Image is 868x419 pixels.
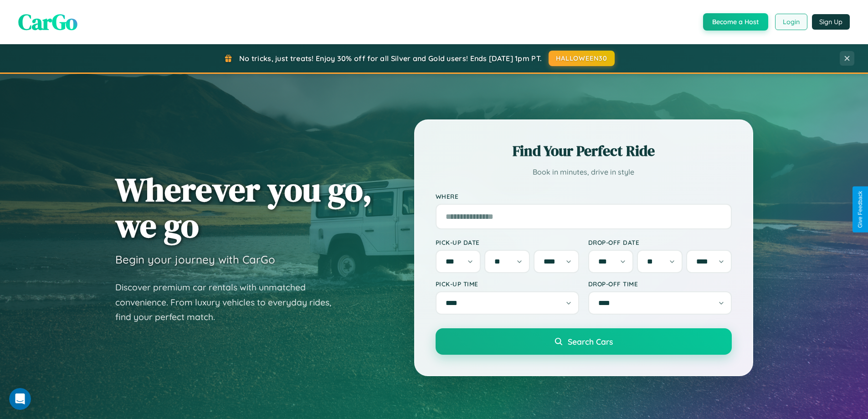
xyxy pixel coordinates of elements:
[436,166,732,179] p: Book in minutes, drive in style
[115,171,372,243] h1: Wherever you go, we go
[9,388,31,410] iframe: Intercom live chat
[239,54,542,63] span: No tricks, just treats! Enjoy 30% off for all Silver and Gold users! Ends [DATE] 1pm PT.
[588,238,732,246] label: Drop-off Date
[436,328,732,355] button: Search Cars
[568,336,613,347] span: Search Cars
[812,14,850,30] button: Sign Up
[436,141,732,161] h2: Find Your Perfect Ride
[436,280,579,288] label: Pick-up Time
[18,7,77,37] span: CarGo
[436,238,579,246] label: Pick-up Date
[436,192,732,200] label: Where
[857,191,863,228] div: Give Feedback
[115,253,275,266] h3: Begin your journey with CarGo
[588,280,732,288] label: Drop-off Time
[549,51,615,66] button: HALLOWEEN30
[775,14,807,30] button: Login
[703,13,768,31] button: Become a Host
[115,280,343,325] p: Discover premium car rentals with unmatched convenience. From luxury vehicles to everyday rides, ...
